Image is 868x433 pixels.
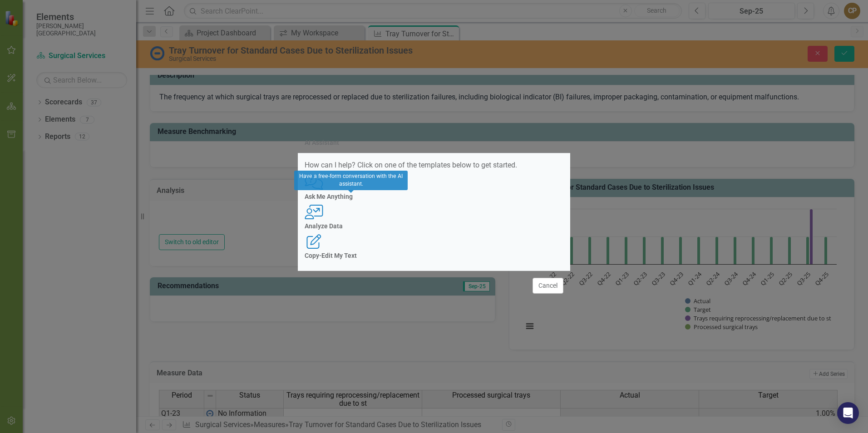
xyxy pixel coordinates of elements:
[305,193,563,200] h4: Ask Me Anything
[837,402,859,424] div: Open Intercom Messenger
[305,223,563,230] h4: Analyze Data
[294,171,408,190] div: Have a free-form conversation with the AI assistant.
[305,160,563,171] p: How can I help? Click on one of the templates below to get started.
[533,278,563,294] button: Cancel
[305,252,563,259] h4: Copy-Edit My Text
[305,139,339,146] div: AI Assistant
